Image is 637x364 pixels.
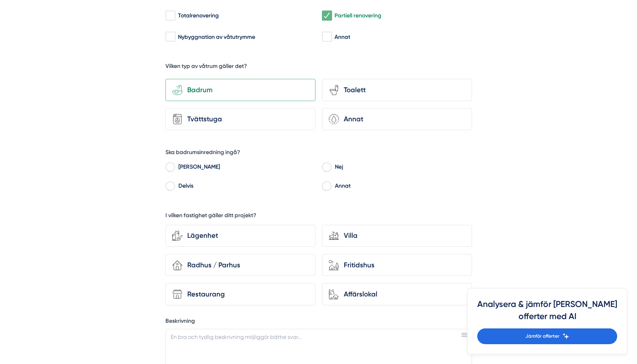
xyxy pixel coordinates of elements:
label: [PERSON_NAME] [174,162,315,174]
label: Annat [331,181,472,193]
input: Delvis [165,184,175,191]
h4: Analysera & jämför [PERSON_NAME] offerter med AI [477,298,617,328]
span: Jämför offerter [525,332,559,340]
input: Totalrenovering [165,12,175,20]
label: Nej [331,162,472,174]
input: Nybyggnation av våtutrymme [165,33,175,41]
h5: Ska badrumsinredning ingå? [165,148,240,159]
h5: I vilken fastighet gäller ditt projekt? [165,212,256,222]
input: Ja [165,165,175,172]
h5: Vilken typ av våtrum gäller det? [165,62,247,72]
label: Delvis [174,181,315,193]
input: Annat [322,184,331,191]
input: Annat [322,33,331,41]
input: Nej [322,165,331,172]
input: Partiell renovering [322,12,331,20]
a: Jämför offerter [477,328,617,344]
label: Beskrivning [165,317,472,327]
